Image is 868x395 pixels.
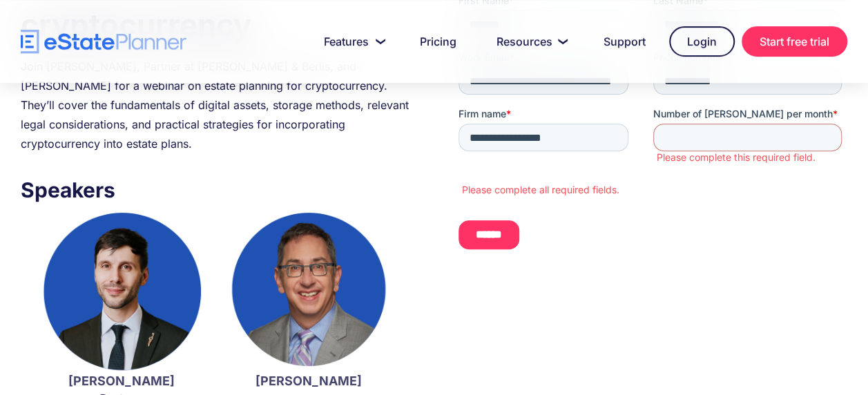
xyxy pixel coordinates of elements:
[21,30,186,54] a: home
[21,57,409,153] div: Join [PERSON_NAME], Partner at [PERSON_NAME] & Berlis, and [PERSON_NAME] for a webinar on estate ...
[403,28,473,55] a: Pricing
[307,28,396,55] a: Features
[198,157,389,170] label: Please complete this required field.
[255,374,362,388] strong: [PERSON_NAME]
[742,26,847,57] a: Start free trial
[480,28,580,55] a: Resources
[669,26,735,57] a: Login
[587,28,662,55] a: Support
[3,190,389,202] label: Please complete all required fields.
[68,374,175,388] strong: [PERSON_NAME]
[21,174,409,206] h3: Speakers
